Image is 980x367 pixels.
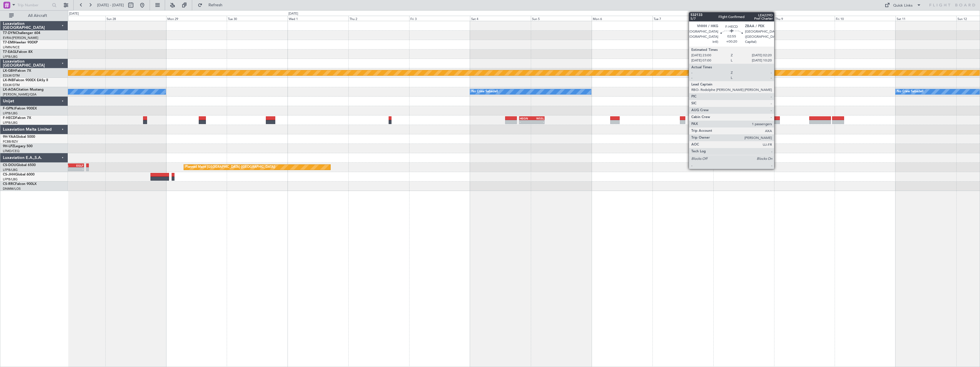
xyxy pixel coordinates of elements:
[882,1,924,10] button: Quick Links
[3,79,14,82] span: LX-INB
[531,16,592,21] div: Sun 5
[45,16,105,21] div: Sat 27
[3,145,33,148] a: 9H-LPZLegacy 500
[3,163,16,167] span: CS-DOU
[3,182,37,186] a: CS-RRCFalcon 900LX
[288,16,348,21] div: Wed 1
[774,16,835,21] div: Thu 9
[3,50,33,54] a: T7-EAGLFalcon 8X
[15,14,60,18] span: All Aircraft
[3,173,15,176] span: CS-JHH
[835,16,895,21] div: Fri 10
[3,116,31,120] a: F-HECDFalcon 7X
[227,16,288,21] div: Tue 30
[3,149,19,153] a: LFMD/CEQ
[3,69,15,73] span: LX-GBH
[72,164,83,167] div: EGLF
[3,50,17,54] span: T7-EAGL
[3,45,20,49] a: LFMN/NCE
[3,177,18,181] a: LFPB/LBG
[185,163,275,171] div: Planned Maint [GEOGRAPHIC_DATA] ([GEOGRAPHIC_DATA])
[3,92,37,97] a: [PERSON_NAME]/QSA
[3,79,48,82] a: LX-INBFalcon 900EX EASy II
[532,117,544,120] div: WSSL
[6,11,62,20] button: All Aircraft
[470,16,531,21] div: Sat 4
[3,36,38,40] a: EVRA/[PERSON_NAME]
[3,168,18,172] a: LFPB/LBG
[3,73,20,78] a: EDLW/DTM
[72,167,83,171] div: -
[166,16,227,21] div: Mon 29
[3,111,18,115] a: LFPB/LBG
[3,107,37,110] a: F-GPNJFalcon 900EX
[3,182,15,186] span: CS-RRC
[713,16,774,21] div: Wed 8
[105,16,166,21] div: Sun 28
[895,16,956,21] div: Sat 11
[348,16,409,21] div: Thu 2
[3,135,35,139] a: 9H-YAAGlobal 5000
[3,139,18,144] a: FCBB/BZV
[17,1,50,9] input: Trip Number
[3,41,38,44] a: T7-EMIHawker 900XP
[3,121,18,125] a: LFPB/LBG
[3,145,14,148] span: 9H-LPZ
[897,87,923,96] div: No Crew Sabadell
[195,1,229,10] button: Refresh
[3,41,14,44] span: T7-EMI
[69,11,79,16] div: [DATE]
[3,107,15,110] span: F-GPNJ
[652,16,713,21] div: Tue 7
[3,116,15,120] span: F-HECD
[3,55,18,59] a: LFPB/LBG
[3,69,31,73] a: LX-GBHFalcon 7X
[3,163,36,167] a: CS-DOUGlobal 6500
[409,16,470,21] div: Fri 3
[893,3,913,9] div: Quick Links
[471,87,498,96] div: No Crew Sabadell
[288,11,298,16] div: [DATE]
[520,120,532,124] div: -
[97,3,124,8] span: [DATE] - [DATE]
[3,173,35,176] a: CS-JHHGlobal 6000
[3,31,16,35] span: T7-DYN
[3,135,16,139] span: 9H-YAA
[3,83,20,87] a: EDLW/DTM
[3,88,44,91] a: LX-AOACitation Mustang
[3,31,40,35] a: T7-DYNChallenger 604
[592,16,652,21] div: Mon 6
[3,88,16,91] span: LX-AOA
[204,3,228,7] span: Refresh
[3,187,21,191] a: DNMM/LOS
[520,117,532,120] div: HEGN
[532,120,544,124] div: -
